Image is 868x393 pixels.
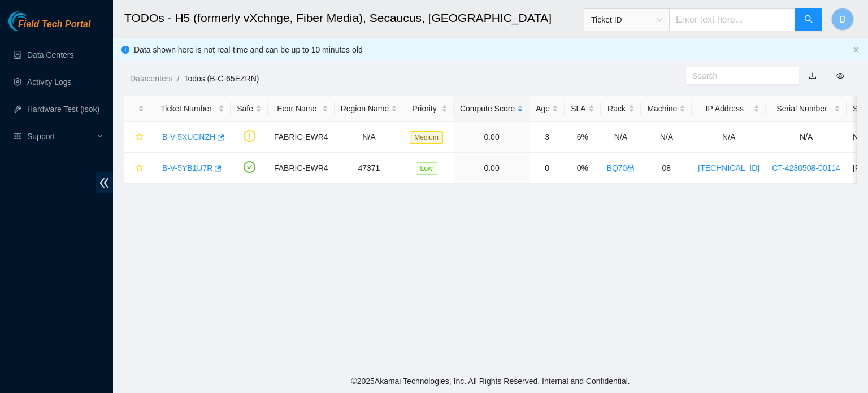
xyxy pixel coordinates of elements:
span: read [14,132,21,140]
span: lock [627,164,635,172]
button: close [853,46,860,54]
button: D [831,8,854,31]
a: CT-4230508-00114 [772,163,840,172]
a: B-V-5YB1U7R [162,163,212,172]
td: N/A [335,122,404,153]
a: Hardware Test (isok) [27,105,99,114]
span: search [804,15,813,25]
span: Field Tech Portal [18,19,90,30]
a: download [809,71,817,80]
span: star [136,133,144,142]
span: eye [836,72,844,80]
button: star [131,159,144,177]
span: star [136,164,144,173]
input: Search [692,70,784,82]
button: star [131,128,144,146]
span: close [853,46,860,53]
td: 0.00 [454,122,530,153]
td: N/A [641,122,692,153]
span: exclamation-circle [244,130,255,142]
td: N/A [601,122,641,153]
span: / [177,74,179,83]
td: 0% [565,153,600,184]
footer: © 2025 Akamai Technologies, Inc. All Rights Reserved. Internal and Confidential. [113,369,868,393]
td: 6% [565,122,600,153]
a: Akamai TechnologiesField Tech Portal [8,20,90,35]
span: D [839,12,846,27]
button: download [800,67,825,85]
button: search [795,8,822,31]
span: Support [27,125,94,148]
a: Todos (B-C-65EZRN) [184,74,259,83]
span: check-circle [244,161,255,173]
span: Low [416,162,437,175]
td: 47371 [335,153,404,184]
td: N/A [766,122,847,153]
td: FABRIC-EWR4 [268,122,335,153]
img: Akamai Technologies [8,11,57,31]
td: 3 [530,122,565,153]
a: B-V-5XUGNZH [162,132,215,141]
a: Datacenters [130,74,172,83]
td: FABRIC-EWR4 [268,153,335,184]
input: Enter text here... [669,8,796,31]
a: [TECHNICAL_ID] [698,163,759,172]
span: Ticket ID [591,11,662,28]
a: BQ70lock [607,163,635,172]
span: Medium [410,131,443,144]
span: double-left [96,172,113,193]
td: N/A [692,122,766,153]
a: Activity Logs [27,77,72,87]
a: Data Centers [27,50,73,59]
td: 08 [641,153,692,184]
td: 0 [530,153,565,184]
td: 0.00 [454,153,530,184]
